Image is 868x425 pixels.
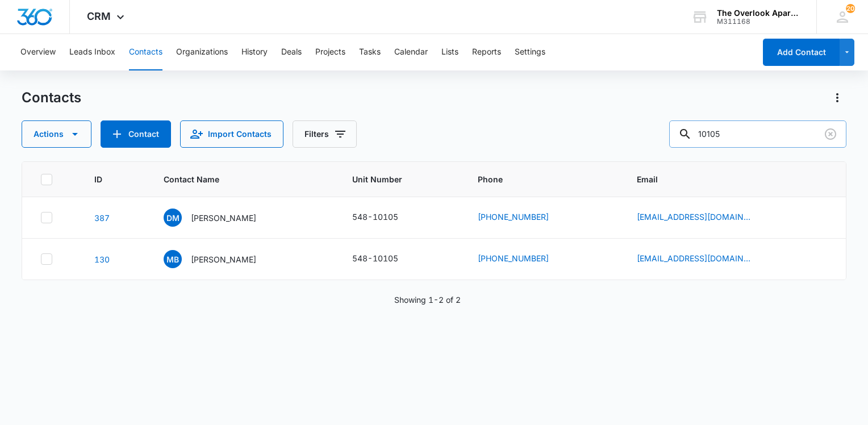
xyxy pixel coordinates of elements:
[352,211,419,224] div: Unit Number - 548-10105 - Select to Edit Field
[359,34,381,70] button: Tasks
[164,250,182,268] span: MB
[69,34,115,70] button: Leads Inbox
[176,34,228,70] button: Organizations
[478,252,569,266] div: Phone - (320) 774-9044 - Select to Edit Field
[315,34,345,70] button: Projects
[637,252,771,266] div: Email - kenzieblom@gmail.com - Select to Edit Field
[22,89,81,106] h1: Contacts
[441,34,458,70] button: Lists
[129,34,162,70] button: Contacts
[637,211,771,224] div: Email - 303dmcd@gmail.com - Select to Edit Field
[87,10,111,22] span: CRM
[717,18,800,26] div: account id
[94,255,110,264] a: Navigate to contact details page for Mackenzie Blom
[846,4,855,13] span: 20
[478,252,549,264] a: [PHONE_NUMBER]
[821,125,840,143] button: Clear
[293,120,357,148] button: Filters
[164,173,308,185] span: Contact Name
[164,250,277,268] div: Contact Name - Mackenzie Blom - Select to Edit Field
[22,120,91,148] button: Actions
[94,213,110,223] a: Navigate to contact details page for Duane Mcdowell
[394,34,428,70] button: Calendar
[846,4,855,13] div: notifications count
[281,34,302,70] button: Deals
[94,173,120,185] span: ID
[352,173,450,185] span: Unit Number
[20,34,56,70] button: Overview
[478,211,549,223] a: [PHONE_NUMBER]
[352,252,398,264] div: 548-10105
[637,211,750,223] a: [EMAIL_ADDRESS][DOMAIN_NAME]
[478,173,593,185] span: Phone
[669,120,846,148] input: Search Contacts
[394,294,461,306] p: Showing 1-2 of 2
[101,120,171,148] button: Add Contact
[164,209,182,227] span: DM
[180,120,283,148] button: Import Contacts
[191,253,256,265] p: [PERSON_NAME]
[241,34,268,70] button: History
[164,209,277,227] div: Contact Name - Duane Mcdowell - Select to Edit Field
[191,212,256,224] p: [PERSON_NAME]
[828,89,846,107] button: Actions
[515,34,545,70] button: Settings
[352,211,398,223] div: 548-10105
[472,34,501,70] button: Reports
[637,252,750,264] a: [EMAIL_ADDRESS][DOMAIN_NAME]
[637,173,811,185] span: Email
[717,9,800,18] div: account name
[352,252,419,266] div: Unit Number - 548-10105 - Select to Edit Field
[763,39,840,66] button: Add Contact
[478,211,569,224] div: Phone - (303) 775-1115 - Select to Edit Field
